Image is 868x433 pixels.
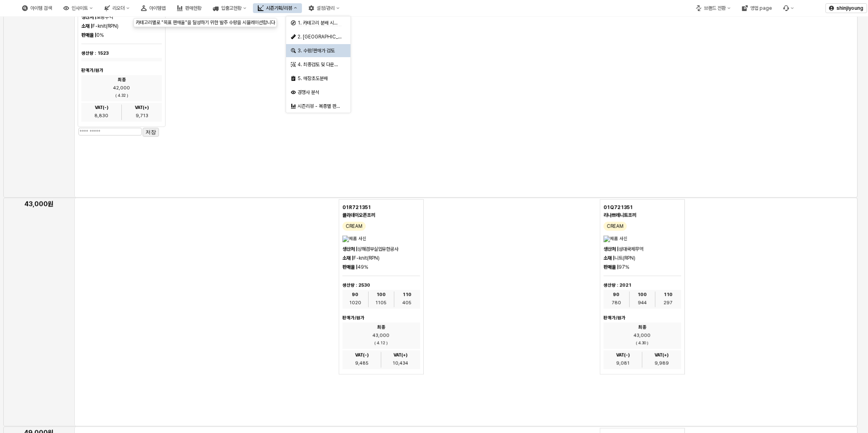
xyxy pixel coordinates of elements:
[298,61,341,68] div: 4. 최종검토 및 다운로드
[185,5,201,11] div: 판매현황
[298,89,341,96] div: 경쟁사 분석
[266,5,292,11] div: 시즌기획/리뷰
[172,3,206,13] button: 판매현황
[7,200,71,208] h5: 43,000원
[298,75,341,82] div: 5. 매장초도분배
[221,5,242,11] div: 입출고현황
[750,5,772,11] div: 영업 page
[58,3,98,13] button: 인사이트
[286,16,351,113] div: Select an option
[304,3,345,13] button: 설정/관리
[317,5,335,11] div: 설정/관리
[825,3,867,13] button: shinjiyoung
[837,5,864,11] p: shinjiyoung
[298,20,350,26] span: 1. 카테고리 분배 시뮬레이션
[112,5,125,11] div: 리오더
[208,3,251,13] button: 입출고현황
[704,5,726,11] div: 브랜드 전환
[779,3,799,13] div: 버그 제보 및 기능 개선 요청
[737,3,777,13] button: 영업 page
[72,5,88,11] div: 인사이트
[253,3,302,13] button: 시즌기획/리뷰
[298,33,342,40] div: 2. [GEOGRAPHIC_DATA]
[691,3,736,13] button: 브랜드 전환
[298,103,342,109] div: 시즌리뷰 - 복종별 판매율 비교
[17,3,57,13] button: 아이템 검색
[30,5,52,11] div: 아이템 검색
[149,5,166,11] div: 아이템맵
[298,47,341,54] div: 3. 수량/판매가 검토
[136,3,170,13] button: 아이템맵
[99,3,134,13] button: 리오더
